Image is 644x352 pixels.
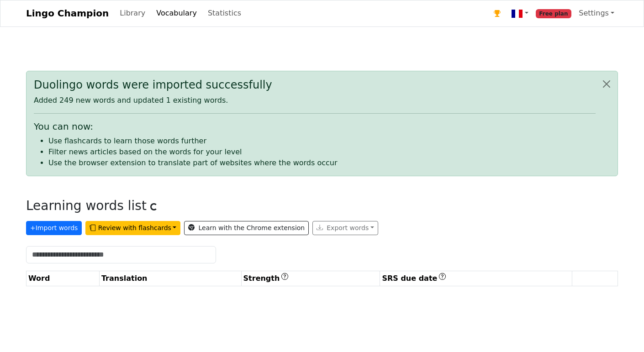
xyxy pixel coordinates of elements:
[512,8,523,19] img: fr.svg
[532,4,575,23] a: Free plan
[34,95,596,106] p: Added 249 new words and updated 1 existing words.
[26,221,82,235] button: +Import words
[241,271,380,286] th: Strength
[26,221,85,230] a: +Import words
[536,9,572,18] span: Free plan
[26,4,109,22] a: Lingo Champion
[99,271,241,286] th: Translation
[596,71,618,97] button: Close alert
[85,221,180,235] button: Review with flashcards
[204,4,245,22] a: Statistics
[48,136,596,147] li: Use flashcards to learn those words further
[26,198,147,214] h3: Learning words list
[575,4,618,22] a: Settings
[48,158,596,168] li: Use the browser extension to translate part of websites where the words occur
[116,4,149,22] a: Library
[380,271,572,286] th: SRS due date
[26,271,100,286] th: Word
[184,221,309,235] a: Learn with the Chrome extension
[34,79,596,92] div: Duolingo words were imported successfully
[34,121,596,132] h5: You can now:
[48,147,596,158] li: Filter news articles based on the words for your level
[153,4,201,22] a: Vocabulary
